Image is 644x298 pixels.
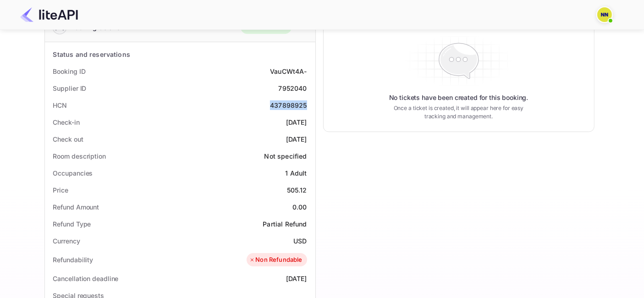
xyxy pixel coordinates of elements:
div: [DATE] [286,134,307,144]
div: Check-in [53,117,80,127]
div: HCN [53,100,67,110]
div: 7952040 [278,83,307,93]
div: Refund Amount [53,202,99,212]
div: USD [293,236,307,246]
div: Check out [53,134,83,144]
p: No tickets have been created for this booking. [389,93,528,102]
div: 437898925 [270,100,307,110]
div: Booking ID [53,66,86,76]
div: Currency [53,236,80,246]
div: Not specified [264,151,307,161]
div: Cancellation deadline [53,274,119,283]
div: VauCWt4A- [270,66,307,76]
div: 0.00 [292,202,307,212]
div: Room description [53,151,106,161]
div: [DATE] [286,274,307,283]
div: Occupancies [53,168,93,178]
div: 1 Adult [285,168,307,178]
div: Supplier ID [53,83,87,93]
div: Non Refundable [249,255,302,265]
img: N/A N/A [597,7,612,22]
p: Once a ticket is created, it will appear here for easy tracking and management. [386,104,531,121]
div: [DATE] [286,117,307,127]
div: Refund Type [53,219,91,229]
div: 505.12 [287,185,307,195]
div: Status and reservations [53,50,130,59]
div: Refundability [53,255,94,265]
img: LiteAPI Logo [20,7,78,22]
div: Price [53,185,69,195]
div: Partial Refund [263,219,307,229]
